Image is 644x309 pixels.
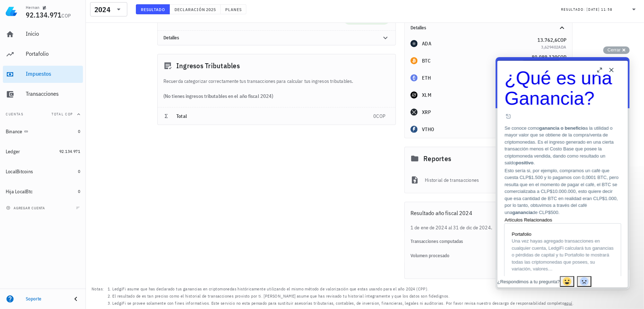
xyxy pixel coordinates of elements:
a: LocalBitcoins 0 [3,163,83,180]
button: Declaración 2025 [170,4,221,14]
div: 1 de ene de 2024 al 31 de dic de 2024. [405,224,572,231]
div: ETH-icon [411,74,418,81]
li: LedgiFi asume que has declarado tus ganancias en criptomonedas históricamente utilizando el mismo... [112,285,574,293]
span: 80.089.120 [532,54,557,60]
div: ADA [422,40,431,47]
div: Transacciones computadas [411,239,546,244]
span: Declaración [174,7,206,12]
div: Volumen procesado [411,253,525,259]
div: 2024 [90,2,127,16]
div: Portafolio [26,50,80,57]
a: Binance 0 [3,123,83,140]
span: Planes [225,7,242,12]
a: Impuestos [3,66,83,83]
footer: Notas: [86,283,644,309]
span: agregar cuenta [8,206,45,210]
a: Transacciones [3,86,83,103]
span: 3,629402 [541,44,559,50]
button: agregar cuenta [4,204,48,211]
button: Resultado [136,4,170,14]
div: Resultado año fiscal 2024 [405,202,572,224]
div: BTC-icon [411,57,418,64]
div: [DATE] 11:58 [587,6,613,13]
div: Ledger [6,149,20,155]
span: COP [557,54,566,60]
span: 92.134.971 [26,10,62,20]
span: 0 [78,129,80,134]
span: 92.134.971 [59,149,80,154]
div: XLM [422,91,431,99]
span: 0 [78,189,80,194]
li: LedgiFi se provee solamente con fines informativos. Este servicio no esta pensado para sustituir ... [112,300,574,307]
div: Historial de transacciones [425,172,511,188]
div: Reportes [405,147,572,170]
div: Resultado: [561,5,587,14]
a: Hija LocalBtc 0 [3,183,83,200]
button: Planes [221,4,247,14]
div: (No tienes ingresos tributables en el año fiscal 2024) [158,85,395,107]
a: aquí [564,300,572,306]
a: Ledger 92.134.971 [3,143,83,160]
div: ETH [422,74,431,81]
span: COP [557,37,566,43]
span: Resultado [141,7,165,12]
div: LocalBitcoins [6,169,33,175]
iframe: Help Scout Beacon - Live Chat, Contact Form, and Knowledge Base [496,57,630,289]
span: 0 [78,169,80,174]
button: Cerrar [603,46,630,54]
div: Detalles [405,21,572,35]
div: 2024 [94,6,110,13]
div: XRP-icon [411,109,418,116]
div: VTHO-icon [411,126,418,133]
div: Detalles [163,35,373,41]
div: Resultado:[DATE] 11:58 [557,3,643,16]
a: Portafolio [3,46,83,63]
a: Inicio [3,26,83,43]
div: Hernan [26,5,39,10]
button: CuentasTotal COP [3,106,83,123]
span: COP [62,13,71,19]
img: LedgiFi [6,6,17,17]
span: Total [176,113,187,119]
div: Soporte [26,296,66,302]
div: Recuerda categorizar correctamente tus transacciones para calcular tus ingresos tributables. [158,77,395,85]
div: XRP [422,109,431,116]
span: 13.762,6 [537,37,557,43]
span: ADA [559,44,566,50]
span: COP [376,113,385,119]
span: 2025 [206,7,216,12]
div: Detalles [411,25,549,31]
div: XLM-icon [411,91,418,99]
div: ADA-icon [411,40,418,47]
div: Transacciones [26,90,80,97]
li: El resultado de es tan preciso como el historial de transacciones provisto por ti. [PERSON_NAME] ... [112,293,574,300]
div: Binance [6,129,23,135]
div: Hija LocalBtc [6,189,33,195]
div: VTHO [422,126,434,133]
div: Detalles [158,31,395,45]
span: Total COP [51,112,73,116]
div: Ingresos Tributables [158,54,395,77]
div: Inicio [26,30,80,37]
